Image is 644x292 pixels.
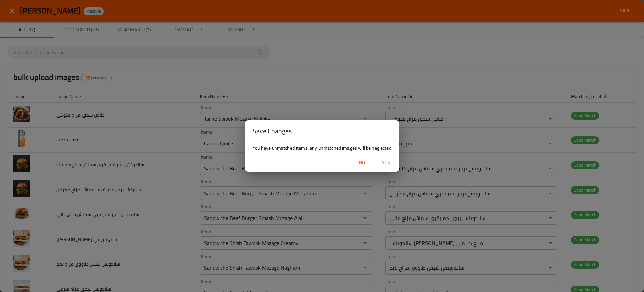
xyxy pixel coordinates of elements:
[354,159,370,167] span: No
[351,157,373,169] button: No
[378,159,394,167] span: Yes
[253,126,391,136] h2: Save Changes
[245,142,399,154] div: You have unmatched items, any unmatched images will be neglected
[375,157,397,169] button: Yes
